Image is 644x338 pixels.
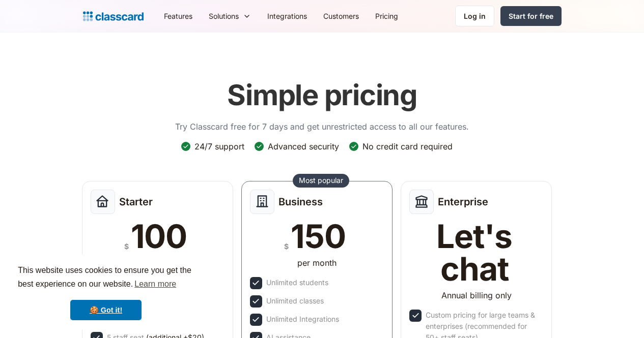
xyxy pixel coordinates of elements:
a: Log in [455,6,494,26]
div: Start for free [509,11,553,21]
div: Unlimited Integrations [266,314,339,325]
div: Annual billing only [441,289,512,301]
a: Pricing [367,5,406,27]
div: No credit card required [362,141,453,152]
h1: Simple pricing [227,78,417,112]
div: Solutions [201,5,259,27]
div: per month [297,257,337,269]
div: $ [284,240,289,253]
div: Unlimited classes [266,295,324,306]
div: Most popular [299,175,343,186]
div: Advanced security [268,141,339,152]
span: This website uses cookies to ensure you get the best experience on our website. [18,264,194,292]
div: Solutions [209,11,239,21]
div: Log in [464,11,486,21]
p: Try Classcard free for 7 days and get unrestricted access to all our features. [175,120,469,133]
a: learn more about cookies [133,276,178,292]
div: 100 [131,220,187,253]
a: home [83,9,144,23]
div: $ [124,240,129,253]
a: Integrations [259,5,315,27]
a: Features [156,5,201,27]
h2: Enterprise [438,196,488,208]
div: 150 [291,220,345,253]
a: dismiss cookie message [70,300,142,320]
div: 24/7 support [194,141,244,152]
a: Customers [315,5,367,27]
a: Start for free [500,6,562,26]
h2: Business [278,196,323,208]
div: Unlimited students [266,277,328,288]
div: cookieconsent [8,255,204,330]
div: Let's chat [409,220,539,285]
h2: Starter [119,196,153,208]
